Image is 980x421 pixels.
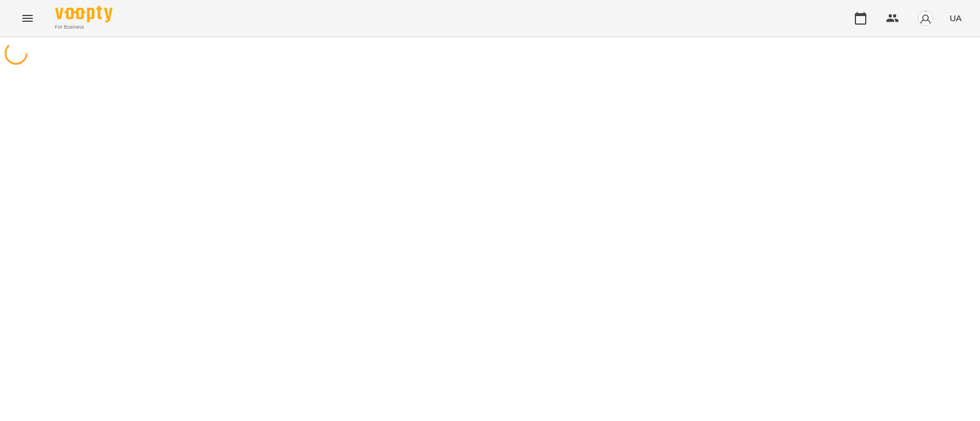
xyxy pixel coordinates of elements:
button: Menu [14,5,41,32]
button: UA [945,7,966,29]
img: Voopty Logo [55,6,113,22]
span: UA [950,12,962,24]
img: avatar_s.png [917,10,933,26]
span: For Business [55,23,113,31]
